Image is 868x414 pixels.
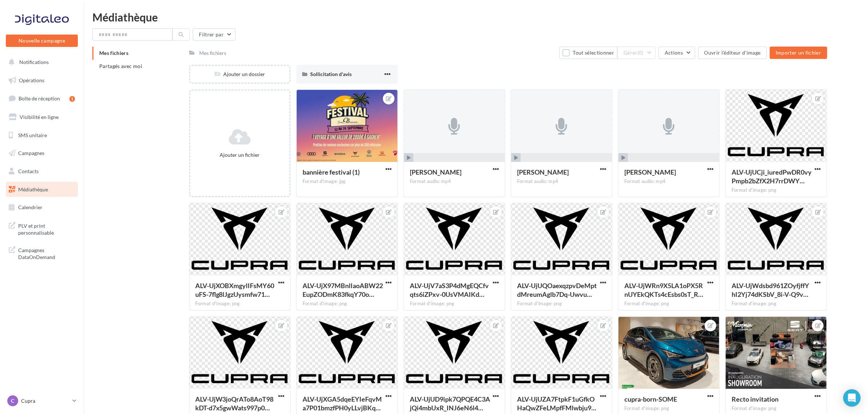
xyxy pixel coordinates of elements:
[303,178,392,185] div: Format d'image: jpg
[624,282,703,298] span: ALV-UjWRn9X5LA1oPX5RnUYEkQKTs4cEsbs0sT_RDksLPrijFEG3Ikmv
[4,55,76,70] button: Notifications
[199,49,227,57] div: Mes fichiers
[624,178,713,185] div: Format audio: mp4
[659,47,695,59] button: Actions
[6,35,78,47] button: Nouvelle campagne
[18,221,75,236] span: PLV et print personnalisable
[190,71,289,78] div: Ajouter un dossier
[732,168,812,185] span: ALV-UjUCji_iuredPwDR0vyPmpb2bZfX2H7rrDWYPZrD72QA4pAAG3cT
[19,95,60,101] span: Boîte de réception
[99,63,142,69] span: Partagés avec moi
[732,405,821,412] div: Format d'image: png
[559,47,617,59] button: Tout sélectionner
[517,168,569,176] span: Vincent
[698,47,767,59] button: Ouvrir l'éditeur d'image
[4,164,79,179] a: Contacts
[195,282,275,298] span: ALV-UjXOBXmgylIFsMY60uFS-7flg8lJgzUysmfw71Qx-WTLiCGRJMop
[517,282,597,298] span: ALV-UjUQOaexqzpvDeMptdMreumAglb7Dq-UwvuhmJ7HCiu3riN-HRFX
[624,395,677,403] span: cupra-born-SOME
[732,187,821,194] div: Format d'image: png
[11,397,15,405] span: C
[4,218,79,239] a: PLV et print personnalisable
[4,73,79,88] a: Opérations
[18,186,48,192] span: Médiathèque
[637,50,644,56] span: (0)
[21,397,69,405] p: Cupra
[18,245,75,261] span: Campagnes DataOnDemand
[770,47,827,59] button: Importer un fichier
[4,128,79,143] a: SMS unitaire
[776,49,821,56] span: Importer un fichier
[18,132,47,138] span: SMS unitaire
[99,50,128,56] span: Mes fichiers
[624,405,713,412] div: Format d'image: png
[617,47,656,59] button: Gérer(0)
[517,300,606,307] div: Format d'image: png
[843,389,861,407] div: Open Intercom Messenger
[19,59,49,65] span: Notifications
[410,300,499,307] div: Format d'image: png
[18,150,44,156] span: Campagnes
[18,168,39,174] span: Contacts
[92,12,859,23] div: Médiathèque
[6,394,78,408] a: C Cupra
[4,200,79,215] a: Calendrier
[20,114,59,120] span: Visibilité en ligne
[517,178,606,185] div: Format audio: mp4
[303,395,382,412] span: ALV-UjXGA5dqeEYIeFqvMa7P01bmzfPH0yLLvjBKqnIKFH2UVe5-31e1
[410,178,499,185] div: Format audio: mp4
[4,242,79,264] a: Campagnes DataOnDemand
[69,96,75,102] div: 1
[303,168,360,176] span: bannière festival (1)
[665,49,683,56] span: Actions
[732,282,809,298] span: ALV-UjWdsbd961ZOyfjffYhI2Yj74dKSbV_8i-V-Q9vHapMCSpfLKjxM
[195,300,284,307] div: Format d'image: png
[19,77,44,83] span: Opérations
[303,282,383,298] span: ALV-UjX97MBnlIaoABW22EupZODmK83fkqY70oGzuPj6JOuJV62KOEbS
[18,204,43,210] span: Calendrier
[624,300,713,307] div: Format d'image: png
[732,300,821,307] div: Format d'image: png
[4,182,79,197] a: Médiathèque
[310,71,352,77] span: Sollicitation d'avis
[410,168,461,176] span: Serge
[193,28,236,41] button: Filtrer par
[303,300,392,307] div: Format d'image: png
[193,151,287,159] div: Ajouter un fichier
[4,146,79,161] a: Campagnes
[624,168,676,176] span: Ethan
[517,395,596,412] span: ALV-UjUZA7FtpkF1uGfkOHaQwZFeLMpfFMlwbju9YB2pHkZEic2QBk1Q
[195,395,274,412] span: ALV-UjW3joQrATo8AoT98kDT-d7x5gwWats997p0Hv_Mp_TSg75ZooQN
[4,110,79,125] a: Visibilité en ligne
[4,91,79,106] a: Boîte de réception1
[410,282,489,298] span: ALV-UjV7aS3P4dMgEQCfvqts6iZPxv-0UsVMAIKdWLpWNjxTprxS3mOm
[732,395,779,403] span: Recto invitation
[410,395,490,412] span: ALV-UjUD9ipk7QPQE4C3AjQi4mbUxR_INJ6eN6l4n83wDdxNc33GibnK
